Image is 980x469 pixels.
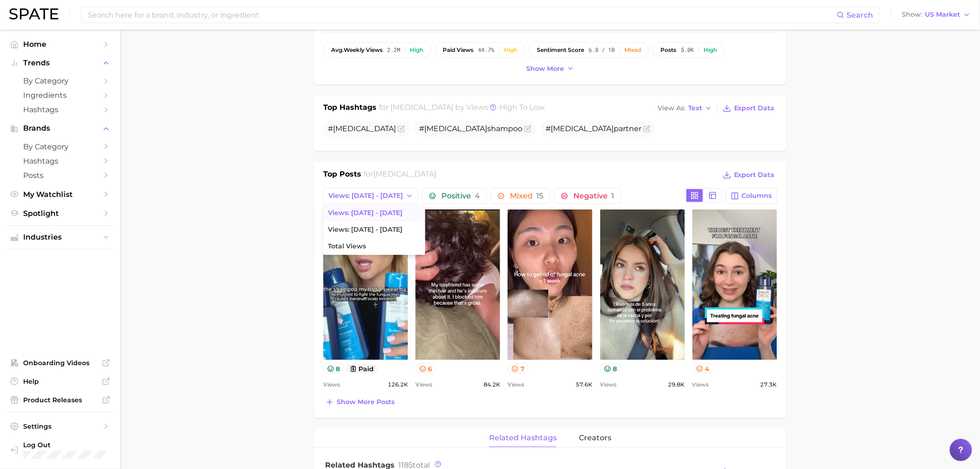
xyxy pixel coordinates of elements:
ul: Views: [DATE] - [DATE] [323,205,425,255]
button: Columns [726,188,777,204]
span: Product Releases [23,396,97,404]
span: creators [579,434,611,442]
span: Text [688,106,702,111]
button: 8 [323,364,344,374]
span: [MEDICAL_DATA] [333,124,396,133]
span: My Watchlist [23,190,97,199]
span: Settings [23,422,97,431]
span: 4 [475,191,480,200]
span: [MEDICAL_DATA] [424,124,487,133]
a: Home [7,37,113,51]
button: paid views44.7%High [435,42,525,58]
button: sentiment score6.8 / 10Mixed [529,42,649,58]
button: posts5.0kHigh [653,42,725,58]
span: Show [902,12,923,17]
button: Brands [7,121,113,135]
button: 8 [600,364,621,374]
button: Industries [7,230,113,244]
span: Log Out [23,441,148,449]
span: posts [660,47,676,53]
span: related hashtags [489,434,557,442]
span: Views [508,379,524,390]
button: paid [346,364,378,374]
span: 84.2k [484,379,500,390]
button: 4 [692,364,714,374]
a: Log out. Currently logged in with e-mail lauren.alexander@emersongroup.com. [7,438,113,462]
span: Views: [DATE] - [DATE] [328,192,403,200]
a: Ingredients [7,88,113,102]
span: Views: [DATE] - [DATE] [328,226,402,234]
span: Ingredients [23,91,97,100]
button: Show more [524,63,577,75]
span: # partner [546,124,641,133]
span: Views [600,379,617,390]
span: Views [415,379,432,390]
span: Search [847,11,873,19]
span: [MEDICAL_DATA] [374,170,437,178]
span: Positive [441,192,480,200]
span: 44.7% [478,47,494,53]
a: Hashtags [7,102,113,117]
button: Export Data [721,169,777,182]
button: Views: [DATE] - [DATE] [323,188,418,204]
span: sentiment score [537,47,584,53]
div: Mixed [624,47,641,53]
span: paid views [443,47,473,53]
img: SPATE [9,8,58,19]
button: Flag as miscategorized or irrelevant [524,125,532,133]
div: High [504,47,517,53]
a: by Category [7,74,113,88]
span: [MEDICAL_DATA] [551,124,614,133]
button: Show more posts [323,396,397,409]
span: 126.2k [388,379,408,390]
span: 29.8k [668,379,685,390]
span: Posts [23,171,97,180]
span: weekly views [331,47,383,53]
div: High [704,47,717,53]
button: Flag as miscategorized or irrelevant [398,125,405,133]
span: # [328,124,396,133]
a: Posts [7,168,113,183]
span: Columns [742,192,772,200]
h2: for by Views [379,102,545,115]
button: View AsText [655,102,715,114]
span: 5.0k [681,47,694,53]
span: 6.8 / 10 [589,47,615,53]
span: Total Views [328,242,366,250]
span: Spotlight [23,209,97,218]
span: Hashtags [23,157,97,165]
span: Export Data [734,104,775,112]
button: ShowUS Market [900,9,973,21]
button: Trends [7,56,113,70]
span: Home [23,40,97,49]
input: Search here for a brand, industry, or ingredient [87,7,837,23]
a: Product Releases [7,393,113,407]
span: [MEDICAL_DATA] [391,103,454,112]
h2: for [364,169,437,183]
h1: Top Hashtags [323,102,377,115]
button: avg.weekly views2.2mHigh [323,42,431,58]
span: Views [323,379,340,390]
span: by Category [23,142,97,151]
button: Export Data [721,102,777,115]
span: Hashtags [23,105,97,114]
span: Mixed [510,192,543,200]
span: Export Data [734,171,775,179]
a: by Category [7,139,113,154]
a: Spotlight [7,206,113,221]
a: Settings [7,419,113,433]
button: 6 [415,364,436,374]
span: by Category [23,76,97,85]
span: Views [692,379,709,390]
span: Help [23,377,97,386]
span: 27.3k [760,379,777,390]
span: 2.2m [387,47,400,53]
span: Negative [573,192,614,200]
span: Industries [23,233,97,241]
span: Onboarding Videos [23,359,97,367]
a: Onboarding Videos [7,356,113,370]
span: Show more posts [337,398,395,406]
span: # shampoo [419,124,522,133]
span: US Market [925,12,961,17]
span: Show more [526,65,564,73]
